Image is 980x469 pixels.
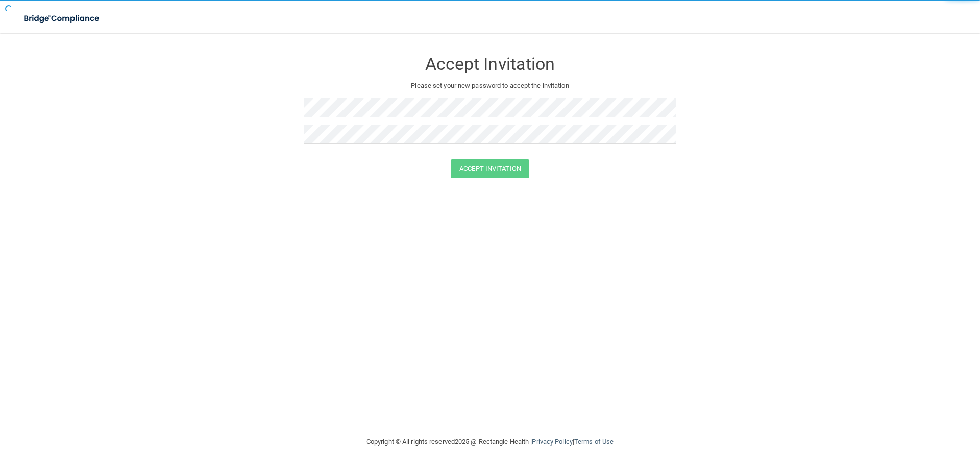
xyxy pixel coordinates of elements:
button: Accept Invitation [451,159,529,178]
div: Copyright © All rights reserved 2025 @ Rectangle Health | | [304,426,676,458]
a: Terms of Use [574,438,614,446]
h3: Accept Invitation [304,55,676,73]
p: Please set your new password to accept the invitation [311,80,669,92]
a: Privacy Policy [532,438,572,446]
img: bridge_compliance_login_screen.278c3ca4.svg [15,8,109,29]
